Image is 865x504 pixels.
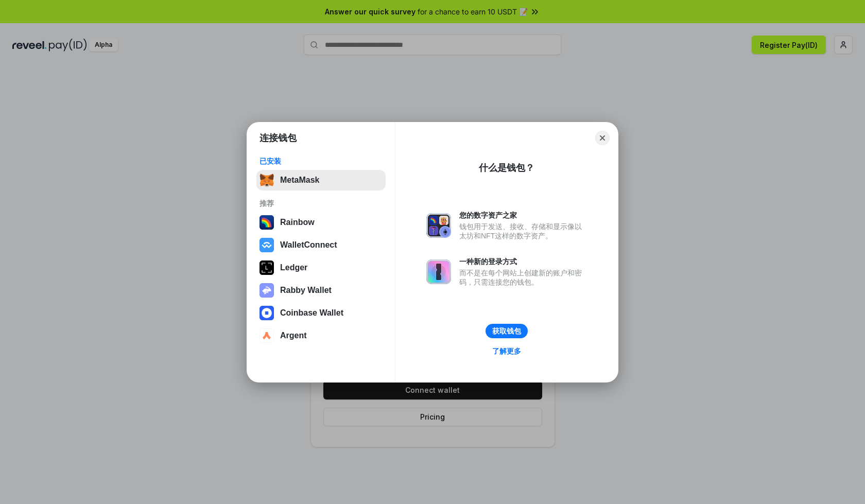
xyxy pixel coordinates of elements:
[459,268,587,287] div: 而不是在每个网站上创建新的账户和密码，只需连接您的钱包。
[492,346,521,356] div: 了解更多
[259,306,274,320] img: svg+xml,%3Csvg%20width%3D%2228%22%20height%3D%2228%22%20viewBox%3D%220%200%2028%2028%22%20fill%3D...
[280,176,319,185] div: MetaMask
[280,218,315,227] div: Rainbow
[256,170,386,190] button: MetaMask
[259,157,383,166] div: 已安装
[256,212,386,233] button: Rainbow
[259,238,274,252] img: svg+xml,%3Csvg%20width%3D%2228%22%20height%3D%2228%22%20viewBox%3D%220%200%2028%2028%22%20fill%3D...
[256,235,386,255] button: WalletConnect
[259,328,274,343] img: svg+xml,%3Csvg%20width%3D%2228%22%20height%3D%2228%22%20viewBox%3D%220%200%2028%2028%22%20fill%3D...
[280,263,307,272] div: Ledger
[256,325,386,346] button: Argent
[280,308,343,318] div: Coinbase Wallet
[459,222,587,240] div: 钱包用于发送、接收、存储和显示像以太坊和NFT这样的数字资产。
[479,162,534,174] div: 什么是钱包？
[256,303,386,323] button: Coinbase Wallet
[256,280,386,301] button: Rabby Wallet
[256,257,386,278] button: Ledger
[486,324,528,338] button: 获取钱包
[459,257,587,266] div: 一种新的登录方式
[486,344,527,358] a: 了解更多
[259,283,274,298] img: svg+xml,%3Csvg%20xmlns%3D%22http%3A%2F%2Fwww.w3.org%2F2000%2Fsvg%22%20fill%3D%22none%22%20viewBox...
[259,199,383,208] div: 推荐
[280,240,337,250] div: WalletConnect
[459,211,587,220] div: 您的数字资产之家
[259,260,274,275] img: svg+xml,%3Csvg%20xmlns%3D%22http%3A%2F%2Fwww.w3.org%2F2000%2Fsvg%22%20width%3D%2228%22%20height%3...
[595,131,610,145] button: Close
[426,259,451,284] img: svg+xml,%3Csvg%20xmlns%3D%22http%3A%2F%2Fwww.w3.org%2F2000%2Fsvg%22%20fill%3D%22none%22%20viewBox...
[492,326,521,336] div: 获取钱包
[280,331,307,340] div: Argent
[259,173,274,187] img: svg+xml,%3Csvg%20fill%3D%22none%22%20height%3D%2233%22%20viewBox%3D%220%200%2035%2033%22%20width%...
[259,132,297,144] h1: 连接钱包
[259,215,274,230] img: svg+xml,%3Csvg%20width%3D%22120%22%20height%3D%22120%22%20viewBox%3D%220%200%20120%20120%22%20fil...
[280,286,332,295] div: Rabby Wallet
[426,213,451,238] img: svg+xml,%3Csvg%20xmlns%3D%22http%3A%2F%2Fwww.w3.org%2F2000%2Fsvg%22%20fill%3D%22none%22%20viewBox...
